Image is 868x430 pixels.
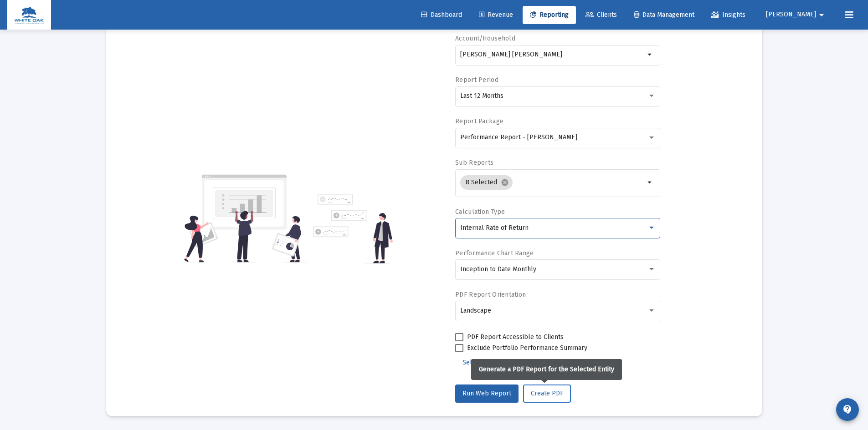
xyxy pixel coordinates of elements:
[455,208,505,216] label: Calculation Type
[645,177,656,188] mat-icon: arrow_drop_down
[414,6,469,24] a: Dashboard
[472,6,520,24] a: Revenue
[455,384,519,403] button: Run Web Report
[182,173,308,263] img: reporting
[462,390,511,397] span: Run Web Report
[530,11,569,19] span: Reporting
[543,359,596,366] span: Additional Options
[455,159,493,167] label: Sub Reports
[460,224,529,232] span: Internal Rate of Return
[531,390,563,397] span: Create PDF
[711,11,745,19] span: Insights
[523,384,571,403] button: Create PDF
[816,6,827,24] mat-icon: arrow_drop_down
[501,178,509,187] mat-icon: cancel
[460,173,645,192] mat-chip-list: Selection
[479,11,513,19] span: Revenue
[467,343,587,354] span: Exclude Portfolio Performance Summary
[460,92,503,100] span: Last 12 Months
[766,11,816,19] span: [PERSON_NAME]
[467,332,564,343] span: PDF Report Accessible to Clients
[14,6,44,24] img: Dashboard
[460,307,491,314] span: Landscape
[455,249,534,257] label: Performance Chart Range
[460,265,536,273] span: Inception to Date Monthly
[455,76,498,84] label: Report Period
[627,6,702,24] a: Data Management
[634,11,694,19] span: Data Management
[462,359,526,366] span: Select Custom Period
[755,5,838,24] button: [PERSON_NAME]
[313,194,393,263] img: reporting-alt
[645,49,656,60] mat-icon: arrow_drop_down
[842,404,853,415] mat-icon: contact_support
[586,11,617,19] span: Clients
[523,6,576,24] a: Reporting
[460,51,645,58] input: Search or select an account or household
[421,11,462,19] span: Dashboard
[460,133,577,141] span: Performance Report - [PERSON_NAME]
[578,6,624,24] a: Clients
[704,6,753,24] a: Insights
[455,291,526,298] label: PDF Report Orientation
[455,117,503,125] label: Report Package
[460,175,513,190] mat-chip: 8 Selected
[455,35,515,42] label: Account/Household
